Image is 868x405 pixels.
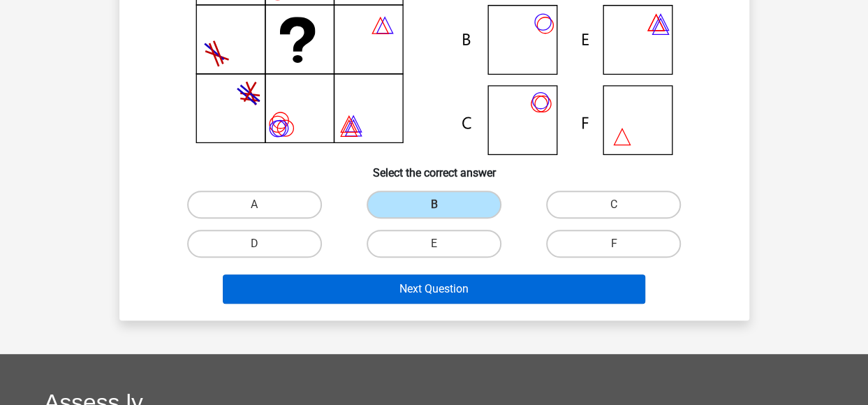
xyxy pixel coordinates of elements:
h6: Select the correct answer [142,155,727,179]
label: B [367,191,501,219]
label: E [367,230,501,258]
button: Next Question [223,274,645,304]
label: F [546,230,681,258]
label: C [546,191,681,219]
label: A [187,191,322,219]
label: D [187,230,322,258]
